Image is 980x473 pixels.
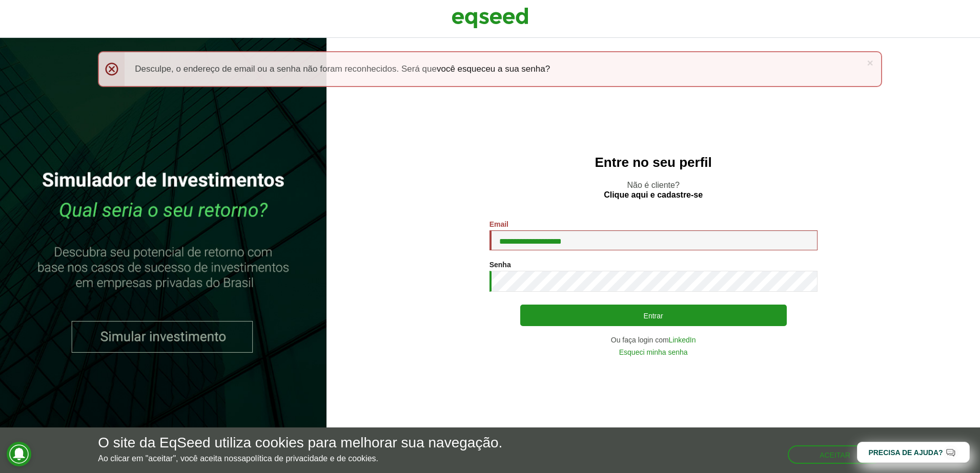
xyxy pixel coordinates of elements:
p: Não é cliente? [347,180,959,200]
h2: Entre no seu perfil [347,155,959,170]
a: × [867,57,873,68]
a: LinkedIn [669,336,696,343]
div: Desculpe, o endereço de email ou a senha não foram reconhecidos. Será que [98,51,882,87]
a: Esqueci minha senha [619,349,688,356]
img: EqSeed Logo [452,5,528,31]
a: Clique aqui e cadastre-se [604,191,703,199]
div: Ou faça login com [489,336,818,343]
button: Entrar [520,305,787,326]
label: Senha [489,261,511,268]
button: Aceitar [788,445,882,464]
a: você esqueceu a sua senha? [437,64,550,73]
a: política de privacidade e de cookies [246,455,376,463]
h5: O site da EqSeed utiliza cookies para melhorar sua navegação. [98,435,502,451]
p: Ao clicar em "aceitar", você aceita nossa . [98,454,502,463]
label: Email [489,221,508,228]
